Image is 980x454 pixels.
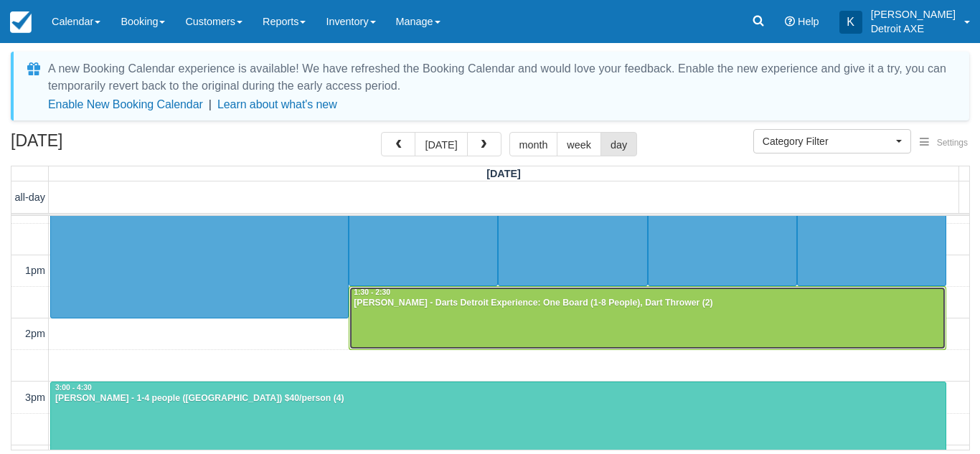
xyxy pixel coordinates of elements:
[349,286,946,349] a: 1:30 - 2:30[PERSON_NAME] - Darts Detroit Experience: One Board (1-8 People), Dart Thrower (2)
[209,98,212,110] span: |
[217,98,337,110] a: Learn about what's new
[937,138,968,148] span: Settings
[55,393,942,405] div: [PERSON_NAME] - 1-4 people ([GEOGRAPHIC_DATA]) $40/person (4)
[486,168,521,179] span: [DATE]
[48,98,203,112] button: Enable New Booking Calendar
[753,129,911,153] button: Category Filter
[15,191,45,203] span: all-day
[25,392,45,403] span: 3pm
[600,132,637,156] button: day
[509,132,558,156] button: month
[25,328,45,339] span: 2pm
[911,133,976,153] button: Settings
[871,22,956,36] p: Detroit AXE
[354,288,390,296] span: 1:30 - 2:30
[25,265,45,276] span: 1pm
[415,132,467,156] button: [DATE]
[55,384,92,392] span: 3:00 - 4:30
[353,298,942,309] div: [PERSON_NAME] - Darts Detroit Experience: One Board (1-8 People), Dart Thrower (2)
[11,132,192,159] h2: [DATE]
[10,11,32,33] img: checkfront-main-nav-mini-logo.png
[48,60,952,95] div: A new Booking Calendar experience is available! We have refreshed the Booking Calendar and would ...
[839,11,862,34] div: K
[557,132,601,156] button: week
[763,134,892,148] span: Category Filter
[871,7,956,22] p: [PERSON_NAME]
[785,16,795,27] i: Help
[798,16,819,27] span: Help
